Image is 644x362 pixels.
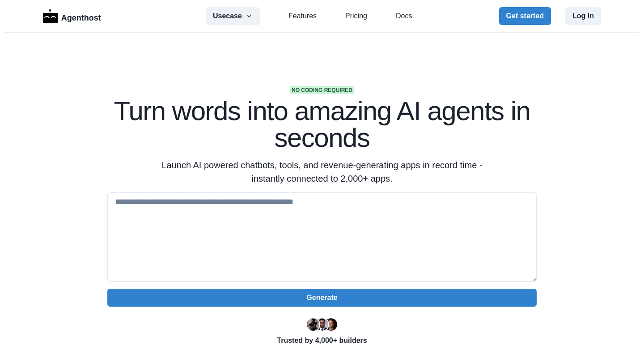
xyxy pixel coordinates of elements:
[107,98,537,151] h1: Turn words into amazing AI agents in seconds
[499,7,551,25] button: Get started
[290,86,354,94] span: No coding required
[206,7,260,25] button: Usecase
[307,318,319,331] img: Ryan Florence
[325,318,337,331] img: Kent Dodds
[43,8,101,24] a: LogoAgenthost
[150,158,494,185] p: Launch AI powered chatbots, tools, and revenue-generating apps in record time - instantly connect...
[288,11,317,21] a: Features
[316,318,328,331] img: Segun Adebayo
[345,11,367,21] a: Pricing
[396,11,412,21] a: Docs
[107,289,537,307] button: Generate
[107,335,537,346] p: Trusted by 4,000+ builders
[43,9,58,23] img: Logo
[565,7,601,25] button: Log in
[61,8,101,24] p: Agenthost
